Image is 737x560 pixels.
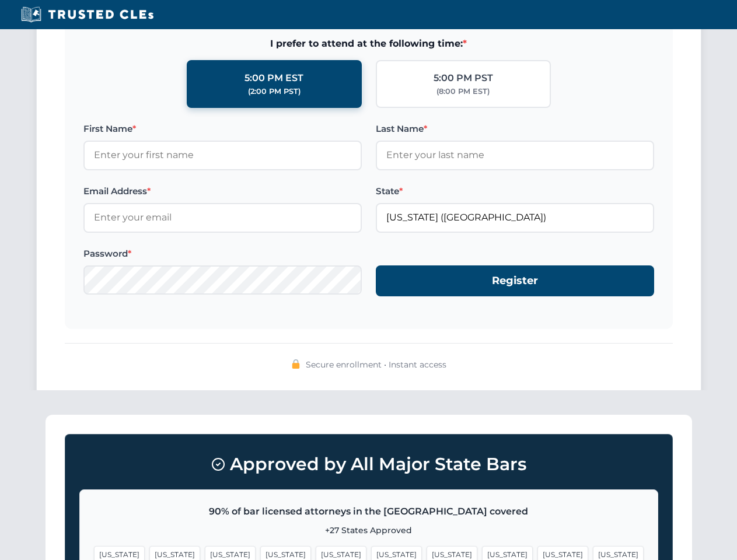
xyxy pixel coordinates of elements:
[376,141,654,170] input: Enter your last name
[436,86,490,97] div: (8:00 PM EST)
[94,504,644,519] p: 90% of bar licensed attorneys in the [GEOGRAPHIC_DATA] covered
[248,86,301,97] div: (2:00 PM PST)
[83,141,362,170] input: Enter your first name
[83,247,362,261] label: Password
[18,6,157,23] img: Trusted CLEs
[94,524,644,537] p: +27 States Approved
[434,71,493,86] div: 5:00 PM PST
[83,203,362,232] input: Enter your email
[376,184,654,198] label: State
[376,122,654,136] label: Last Name
[83,122,362,136] label: First Name
[376,203,654,232] input: Florida (FL)
[83,184,362,198] label: Email Address
[79,449,658,480] h3: Approved by All Major State Bars
[306,358,446,371] span: Secure enrollment • Instant access
[244,71,303,86] div: 5:00 PM EST
[83,36,654,51] span: I prefer to attend at the following time:
[291,359,301,369] img: 🔒
[376,265,654,296] button: Register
